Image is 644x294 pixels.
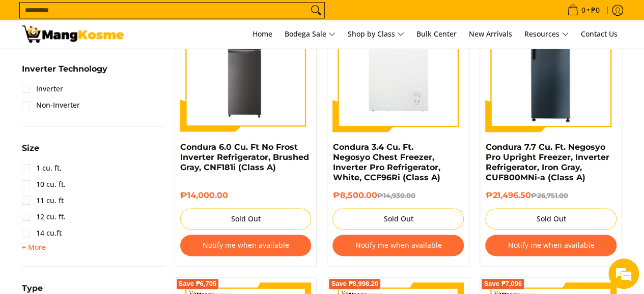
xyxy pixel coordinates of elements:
em: Submit [149,226,185,240]
textarea: Type your message and click 'Submit' [5,190,194,226]
div: Leave a message [53,57,171,70]
h6: ₱21,496.50 [485,190,617,201]
button: Notify me when available [485,235,617,256]
a: 1 cu. ft. [22,160,62,176]
span: Resources [524,28,569,41]
span: • [564,5,603,16]
summary: Open [22,65,107,81]
a: Condura 7.7 Cu. Ft. Negosyo Pro Upright Freezer, Inverter Refrigerator, Iron Gray, CUF800MNi-a (C... [485,142,609,182]
div: Minimize live chat window [167,5,191,29]
button: Sold Out [485,208,617,230]
a: Home [247,20,277,48]
a: Non-Inverter [22,97,80,113]
a: Inverter [22,81,63,97]
button: Sold Out [332,208,464,230]
del: ₱26,751.00 [530,191,568,200]
button: Notify me when available [332,235,464,256]
summary: Open [22,241,46,253]
a: Resources [519,20,574,48]
a: Shop by Class [343,20,409,48]
a: Condura 6.0 Cu. Ft No Frost Inverter Refrigerator, Brushed Gray, CNF181i (Class A) [180,142,309,172]
a: Contact Us [576,20,623,48]
span: Size [22,144,39,152]
span: We are offline. Please leave us a message. [21,84,178,187]
img: Condura 6.0 Cu. Ft No Frost Inverter Refrigerator, Brushed Gray, CNF181i (Class A) [180,1,312,132]
button: Search [308,3,324,18]
span: Save ₱6,705 [179,281,217,287]
span: Bulk Center [416,29,457,39]
h6: ₱14,000.00 [180,190,312,201]
span: + More [22,243,46,251]
a: 12 cu. ft. [22,209,66,225]
a: 14 cu.ft [22,225,62,241]
span: 0 [580,7,587,14]
span: Type [22,284,43,292]
img: Condura 3.4 Cu. Ft. Negosyo Chest Freezer, Inverter Pro Refrigerator, White, CCF96Ri (Class A) [332,1,464,132]
a: 11 cu. ft [22,192,64,209]
a: Bulk Center [411,20,462,48]
span: Inverter Technology [22,65,107,73]
img: Condura 7.7 Cu. Ft. Negosyo Pro Upright Freezer, Inverter Refrigerator, Iron Gray, CUF800MNi-a (C... [487,1,615,132]
span: Home [253,29,272,39]
nav: Main Menu [134,20,623,48]
img: Bodega Sale Refrigerator l Mang Kosme: Home Appliances Warehouse Sale | Page 3 [22,25,124,43]
span: Contact Us [581,29,618,39]
a: 10 cu. ft. [22,176,66,192]
a: Bodega Sale [279,20,341,48]
button: Notify me when available [180,235,312,256]
button: Sold Out [180,208,312,230]
a: New Arrivals [464,20,517,48]
h6: ₱8,500.00 [332,190,464,201]
span: ₱0 [590,7,601,14]
span: Save ₱7,096 [484,281,522,287]
a: Condura 3.4 Cu. Ft. Negosyo Chest Freezer, Inverter Pro Refrigerator, White, CCF96Ri (Class A) [332,142,440,182]
span: Bodega Sale [285,28,335,41]
span: Save ₱8,998.20 [331,281,378,287]
span: New Arrivals [469,29,512,39]
summary: Open [22,144,39,160]
span: Shop by Class [348,28,404,41]
del: ₱14,930.00 [377,191,415,200]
